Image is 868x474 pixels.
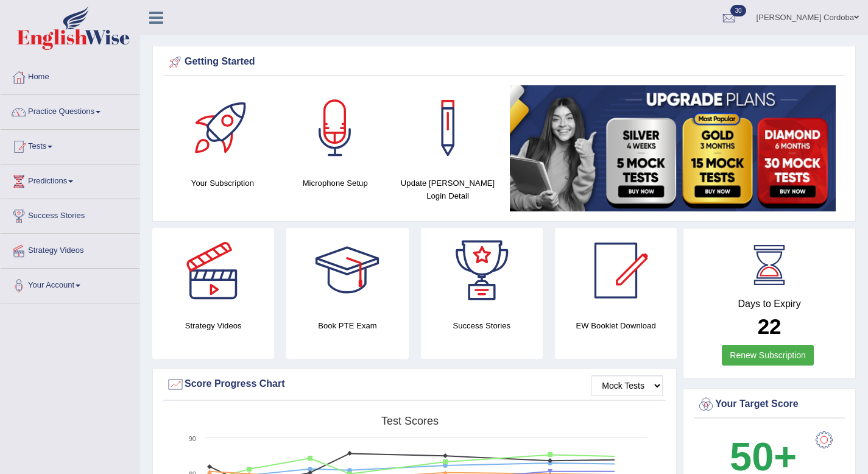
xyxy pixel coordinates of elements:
tspan: Test scores [381,415,439,427]
h4: Strategy Videos [152,319,274,332]
a: Predictions [1,164,139,195]
h4: Your Subscription [172,177,273,189]
div: Getting Started [166,53,842,71]
a: Home [1,60,139,91]
text: 90 [189,435,196,442]
span: 30 [730,5,746,16]
h4: Days to Expiry [697,299,842,310]
div: Your Target Score [697,395,842,414]
a: Strategy Videos [1,234,139,264]
a: Tests [1,130,139,160]
img: small5.jpg [510,85,836,211]
h4: Book PTE Exam [286,319,408,332]
h4: Update [PERSON_NAME] Login Detail [398,177,498,202]
a: Your Account [1,269,139,299]
a: Success Stories [1,199,139,230]
h4: Microphone Setup [285,177,386,189]
b: 22 [758,314,782,338]
h4: Success Stories [421,319,543,332]
h4: EW Booklet Download [555,319,677,332]
a: Renew Subscription [722,345,814,366]
a: Practice Questions [1,95,139,126]
div: Score Progress Chart [166,375,663,394]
